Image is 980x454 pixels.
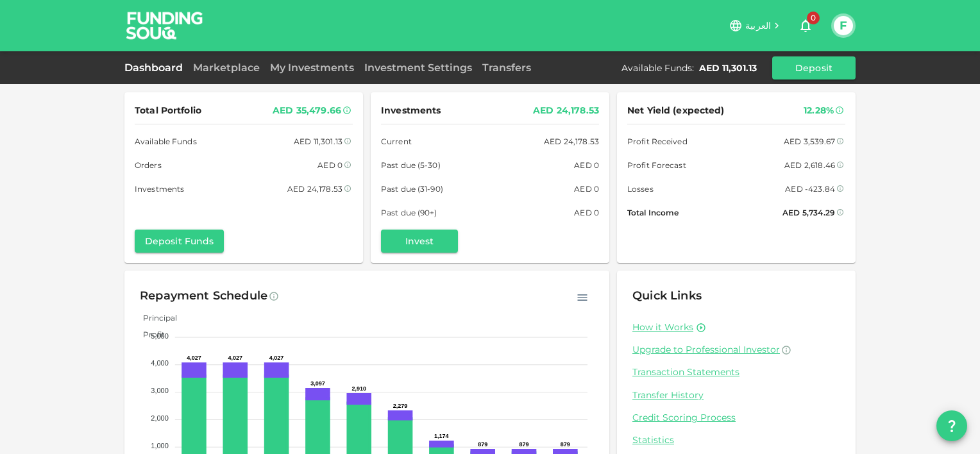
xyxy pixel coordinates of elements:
span: Upgrade to Professional Investor [632,344,780,355]
span: العربية [745,20,771,31]
span: Total Portfolio [135,103,201,119]
tspan: 3,000 [151,387,169,394]
span: Profit [133,330,165,339]
span: Net Yield (expected) [627,103,725,119]
a: Transaction Statements [632,366,840,378]
a: Transfer History [632,389,840,401]
span: Quick Links [632,289,702,303]
button: Invest [381,230,458,253]
button: F [834,16,853,35]
a: Statistics [632,434,840,446]
span: Investments [135,182,184,196]
div: AED 0 [317,158,342,172]
a: How it Works [632,321,693,333]
div: AED 11,301.13 [294,135,342,148]
div: AED 2,618.46 [784,158,835,172]
span: Principal [133,313,177,323]
div: Repayment Schedule [140,286,267,307]
tspan: 2,000 [151,414,169,422]
a: Investment Settings [359,62,477,74]
span: Investments [381,103,441,119]
div: AED 24,178.53 [544,135,599,148]
div: AED 5,734.29 [782,206,835,219]
div: AED 24,178.53 [287,182,342,196]
a: Credit Scoring Process [632,412,840,424]
span: Losses [627,182,654,196]
span: Past due (5-30) [381,158,441,172]
a: Upgrade to Professional Investor [632,344,840,356]
a: Dashboard [124,62,188,74]
span: Past due (31-90) [381,182,443,196]
tspan: 5,000 [151,332,169,340]
button: question [936,410,967,441]
div: AED 0 [574,158,599,172]
span: Past due (90+) [381,206,437,219]
div: AED 0 [574,182,599,196]
tspan: 1,000 [151,442,169,450]
div: AED 35,479.66 [273,103,341,119]
span: Current [381,135,412,148]
button: 0 [793,13,818,38]
div: AED 24,178.53 [533,103,599,119]
a: Marketplace [188,62,265,74]
span: Profit Forecast [627,158,686,172]
button: Deposit Funds [135,230,224,253]
div: AED 0 [574,206,599,219]
span: Profit Received [627,135,688,148]
tspan: 4,000 [151,359,169,367]
div: AED -423.84 [785,182,835,196]
div: 12.28% [804,103,834,119]
span: 0 [807,12,820,24]
span: Available Funds [135,135,197,148]
a: Transfers [477,62,536,74]
a: My Investments [265,62,359,74]
span: Orders [135,158,162,172]
button: Deposit [772,56,856,80]
div: AED 3,539.67 [784,135,835,148]
div: AED 11,301.13 [699,62,757,74]
span: Total Income [627,206,679,219]
div: Available Funds : [621,62,694,74]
